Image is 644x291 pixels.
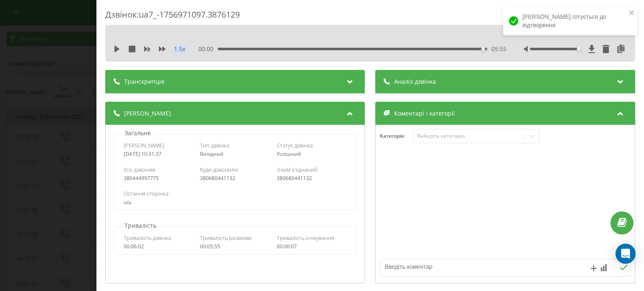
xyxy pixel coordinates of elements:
[105,9,635,25] div: Дзвінок : ua7_-1756971097.3876129
[124,234,171,242] span: Тривалість дзвінка
[277,142,313,149] span: Статус дзвінка
[577,47,580,51] div: Accessibility label
[417,133,522,139] div: Виберіть категорію
[277,150,301,157] span: Успішний
[124,166,155,173] span: Хто дзвонив
[200,150,224,157] span: Вихідний
[122,129,153,137] p: Загальне
[277,234,334,242] span: Тривалість очікування
[200,175,270,181] div: 380680441132
[277,244,347,250] div: 00:00:07
[199,45,218,53] span: 00:00
[277,175,347,181] div: 380680441132
[122,221,158,230] p: Тривалість
[200,244,270,250] div: 00:05:55
[380,133,414,139] h4: Категорія :
[615,244,636,264] div: Open Intercom Messenger
[395,77,436,86] span: Аналіз дзвінка
[200,142,230,149] span: Тип дзвінка
[124,175,194,181] div: 380444997775
[124,244,194,250] div: 00:06:02
[491,45,506,53] span: 05:55
[503,7,637,35] div: [PERSON_NAME] готується до відтворення
[629,9,635,17] button: close
[124,109,171,118] span: [PERSON_NAME]
[124,200,346,206] div: n/a
[124,151,194,157] div: [DATE] 10:31:37
[200,166,238,173] span: Куди дзвонили
[482,47,485,51] div: Accessibility label
[124,77,164,86] span: Транскрипція
[200,234,252,242] span: Тривалість розмови
[395,109,455,118] span: Коментарі і категорії
[174,45,185,53] span: 1.5 x
[124,190,169,197] span: Остання сторінка
[124,142,164,149] span: [PERSON_NAME]
[277,166,317,173] span: З ким з'єднаний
